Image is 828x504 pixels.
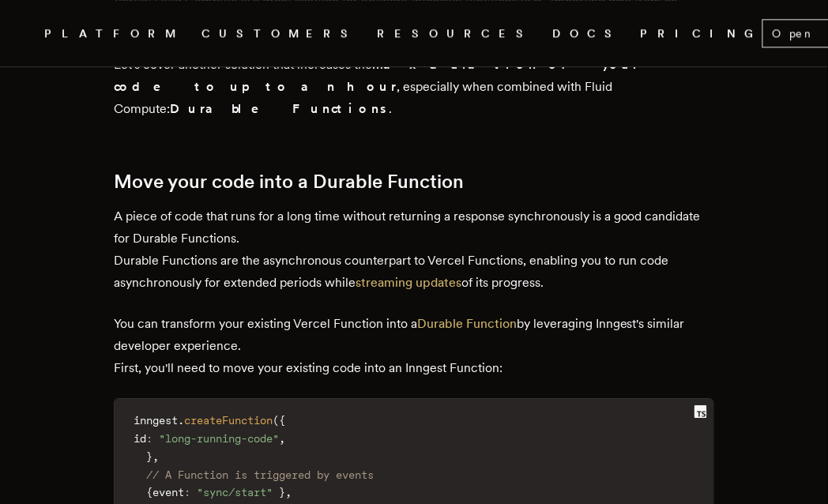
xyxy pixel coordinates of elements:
[197,486,273,498] span: "sync/start"
[114,171,714,193] h2: Move your code into a Durable Function
[146,468,374,481] span: // A Function is triggered by events
[377,24,533,43] button: RESOURCES
[285,486,292,498] span: ,
[552,24,622,43] a: DOCS
[184,414,273,427] span: createFunction
[146,432,152,445] span: :
[201,24,358,43] a: CUSTOMERS
[279,414,285,427] span: {
[146,450,152,463] span: }
[279,486,285,498] span: }
[152,450,159,463] span: ,
[641,24,762,43] a: PRICING
[279,432,285,445] span: ,
[184,486,190,498] span: :
[417,316,517,331] a: Durable Function
[134,414,178,427] span: inngest
[170,101,389,116] strong: Durable Functions
[44,24,183,43] button: PLATFORM
[134,432,146,445] span: id
[146,486,152,498] span: {
[114,205,714,294] p: A piece of code that runs for a long time without returning a response synchronously is a good ca...
[114,54,714,120] p: Let's cover another solution that increases the , especially when combined with Fluid Compute: .
[152,486,184,498] span: event
[159,432,279,445] span: "long-running-code"
[114,313,714,379] p: You can transform your existing Vercel Function into a by leveraging Inngest's similar developer ...
[356,275,461,290] a: streaming updates
[273,414,279,427] span: (
[178,414,184,427] span: .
